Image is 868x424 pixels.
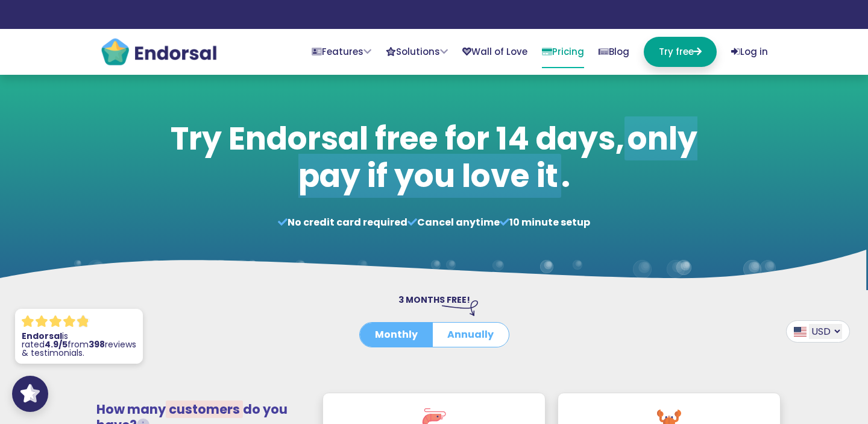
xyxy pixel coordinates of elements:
strong: 4.9/5 [45,338,68,350]
span: customers [166,400,243,418]
button: Monthly [360,323,433,347]
strong: Endorsal [22,330,62,342]
a: Solutions [386,37,448,67]
a: Pricing [542,37,584,68]
a: Log in [731,37,768,67]
button: Annually [432,323,509,347]
h1: Try Endorsal free for 14 days, . [165,120,704,195]
a: Wall of Love [462,37,527,67]
a: Blog [599,37,629,67]
a: Try free [644,37,717,67]
img: endorsal-logo@2x.png [100,37,218,67]
p: is rated from reviews & testimonials. [22,332,136,357]
img: arrow-right-down.svg [442,300,478,316]
a: Features [312,37,371,67]
strong: 398 [89,338,105,350]
p: No credit card required Cancel anytime 10 minute setup [165,215,704,230]
span: 3 MONTHS FREE! [398,294,470,306]
span: only pay if you love it [298,116,698,198]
